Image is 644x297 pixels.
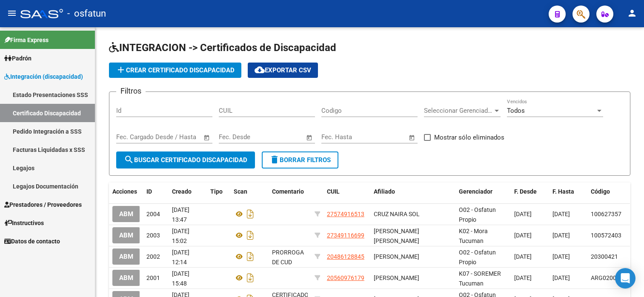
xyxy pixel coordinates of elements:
[146,232,160,239] span: 2003
[109,63,241,78] button: Crear Certificado Discapacidad
[116,151,255,168] button: Buscar Certificado Discapacidad
[327,253,364,260] span: 20486128845
[374,274,419,281] span: [PERSON_NAME]
[116,85,146,97] h3: Filtros
[146,253,160,260] span: 2002
[374,211,420,217] span: CRUZ NAIRA SOL
[245,271,256,285] i: Descargar documento
[172,188,192,195] span: Creado
[234,188,247,195] span: Scan
[119,274,133,282] span: ABM
[514,274,532,281] span: [DATE]
[272,188,304,195] span: Comentario
[112,227,140,243] button: ABM
[119,232,133,240] span: ABM
[172,228,189,244] span: [DATE] 15:02
[305,133,315,143] button: Open calendar
[112,248,140,264] button: ABM
[172,206,189,223] span: [DATE] 13:47
[357,133,398,141] input: End date
[434,132,504,143] span: Mostrar sólo eliminados
[245,228,256,242] i: Descargar documento
[459,270,501,287] span: K07 - SOREMER Tucuman
[109,183,143,201] datatable-header-cell: Acciones
[552,188,574,195] span: F. Hasta
[219,133,246,141] input: Start date
[552,232,570,239] span: [DATE]
[370,183,455,201] datatable-header-cell: Afiliado
[327,211,364,217] span: 27574916513
[119,253,133,261] span: ABM
[591,211,621,217] span: 100627357
[269,183,311,201] datatable-header-cell: Comentario
[210,188,223,195] span: Tipo
[514,211,532,217] span: [DATE]
[591,232,621,239] span: 100572403
[146,188,152,195] span: ID
[112,270,140,286] button: ABM
[116,66,235,74] span: Crear Certificado Discapacidad
[269,156,331,164] span: Borrar Filtros
[459,228,488,244] span: K02 - Mora Tucuman
[112,206,140,222] button: ABM
[407,133,417,143] button: Open calendar
[172,249,189,266] span: [DATE] 12:14
[552,253,570,260] span: [DATE]
[202,133,212,143] button: Open calendar
[7,8,17,18] mat-icon: menu
[552,211,570,217] span: [DATE]
[254,133,295,141] input: End date
[459,249,496,266] span: O02 - Osfatun Propio
[124,156,247,164] span: Buscar Certificado Discapacidad
[374,253,419,260] span: [PERSON_NAME]
[374,188,395,195] span: Afiliado
[230,183,269,201] datatable-header-cell: Scan
[262,151,338,168] button: Borrar Filtros
[549,183,587,201] datatable-header-cell: F. Hasta
[207,183,230,201] datatable-header-cell: Tipo
[327,232,364,239] span: 27349116699
[146,274,160,281] span: 2001
[455,183,511,201] datatable-header-cell: Gerenciador
[112,188,137,195] span: Acciones
[169,183,207,201] datatable-header-cell: Creado
[4,54,31,63] span: Padrón
[4,200,82,209] span: Prestadores / Proveedores
[323,183,370,201] datatable-header-cell: CUIL
[4,218,44,228] span: Instructivos
[119,211,133,218] span: ABM
[591,253,618,260] span: 20300421
[327,188,340,195] span: CUIL
[255,65,265,75] mat-icon: cloud_download
[269,154,280,165] mat-icon: delete
[514,253,532,260] span: [DATE]
[552,274,570,281] span: [DATE]
[67,4,106,23] span: - osfatun
[116,65,126,75] mat-icon: add
[124,154,134,165] mat-icon: search
[615,268,635,288] div: Open Intercom Messenger
[327,274,364,281] span: 20560976179
[152,133,193,141] input: End date
[255,66,311,74] span: Exportar CSV
[627,8,637,18] mat-icon: person
[514,188,537,195] span: F. Desde
[116,133,144,141] input: Start date
[374,228,419,244] span: [PERSON_NAME] [PERSON_NAME]
[146,211,160,217] span: 2004
[245,207,256,221] i: Descargar documento
[4,72,83,81] span: Integración (discapacidad)
[4,35,49,45] span: Firma Express
[591,188,610,195] span: Código
[459,206,496,223] span: O02 - Osfatun Propio
[143,183,169,201] datatable-header-cell: ID
[109,42,336,54] span: INTEGRACION -> Certificados de Discapacidad
[507,107,525,114] span: Todos
[172,270,189,287] span: [DATE] 15:48
[424,107,493,114] span: Seleccionar Gerenciador
[514,232,532,239] span: [DATE]
[321,133,349,141] input: Start date
[245,250,256,263] i: Descargar documento
[248,63,318,78] button: Exportar CSV
[272,249,304,266] span: PRORROGA DE CUD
